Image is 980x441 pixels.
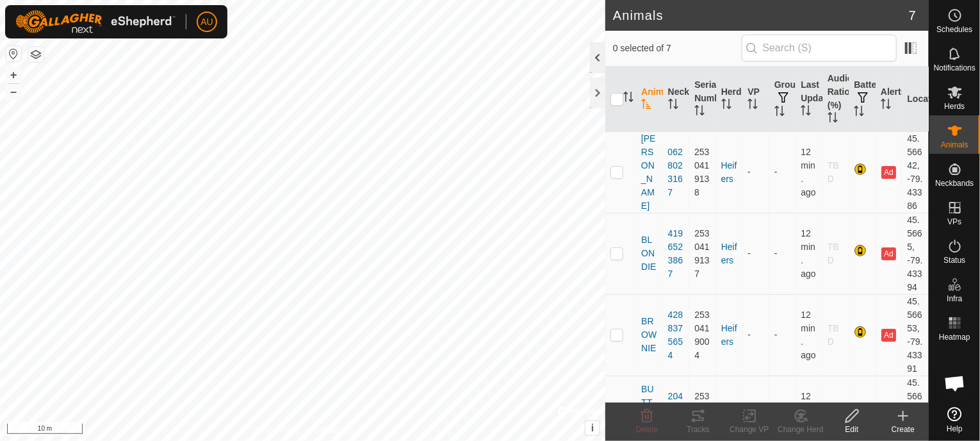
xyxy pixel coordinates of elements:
span: BLONDIE [641,233,658,274]
td: - [769,213,796,294]
button: i [585,421,600,435]
span: i [591,422,594,433]
app-display-virtual-paddock-transition: - [747,167,751,177]
button: + [6,67,21,83]
div: Heifers [721,322,738,349]
th: Serial Number [689,67,716,132]
p-sorticon: Activate to sort [801,107,811,117]
p-sorticon: Activate to sort [694,107,705,117]
th: Herd [716,67,743,132]
span: VPs [947,218,961,226]
button: Reset Map [6,46,21,62]
td: 45.56642, -79.43386 [902,131,929,213]
button: Ad [881,166,895,179]
span: BROWNIE [641,315,658,355]
span: Infra [947,295,962,303]
span: Animals [941,141,968,149]
span: TBD [828,323,839,347]
h2: Animals [613,8,909,23]
div: 2530419004 [694,308,711,362]
div: Open chat [936,364,974,403]
span: Help [947,425,963,433]
span: 0 selected of 7 [613,42,742,55]
p-sorticon: Activate to sort [854,108,864,118]
p-sorticon: Activate to sort [881,101,891,111]
p-sorticon: Activate to sort [721,101,731,111]
span: Heatmap [939,333,970,341]
td: - [769,294,796,376]
span: Neckbands [935,179,974,187]
div: Change Herd [775,424,826,435]
th: Neckband [663,67,690,132]
span: TBD [828,242,839,265]
p-sorticon: Activate to sort [747,101,758,111]
th: Alerts [876,67,902,132]
span: Schedules [936,26,972,33]
span: Herds [944,103,965,110]
button: Ad [881,247,895,260]
a: Help [929,402,980,438]
p-sorticon: Activate to sort [828,114,838,124]
div: Create [878,424,929,435]
span: Oct 8, 2025, 7:33 AM [801,147,815,197]
span: Oct 8, 2025, 7:33 AM [801,228,815,279]
th: Groups [769,67,796,132]
p-sorticon: Activate to sort [641,101,651,111]
div: 4288375654 [668,308,685,362]
span: Delete [636,425,658,434]
button: Ad [881,329,895,342]
a: Privacy Policy [252,424,300,436]
th: Location [902,67,929,132]
th: Last Updated [796,67,822,132]
th: Audio Ratio (%) [822,67,849,132]
p-sorticon: Activate to sort [668,101,678,111]
th: Battery [849,67,876,132]
div: Edit [826,424,878,435]
p-sorticon: Activate to sort [774,108,785,118]
button: – [6,84,21,99]
td: 45.56653, -79.43391 [902,294,929,376]
span: [PERSON_NAME] [641,132,658,213]
span: Status [943,256,965,264]
button: Map Layers [28,47,44,62]
th: VP [742,67,769,132]
app-display-virtual-paddock-transition: - [747,248,751,258]
div: Change VP [724,424,775,435]
input: Search (S) [742,35,897,62]
img: Gallagher Logo [15,10,176,33]
td: - [769,131,796,213]
div: 0628023167 [668,146,685,199]
span: Oct 8, 2025, 7:33 AM [801,310,815,360]
div: Heifers [721,240,738,267]
th: Animal [636,67,663,132]
div: Heifers [721,159,738,186]
span: TBD [828,160,839,184]
span: Notifications [934,64,976,72]
td: 45.5665, -79.43394 [902,213,929,294]
span: AU [200,15,213,29]
div: 2530419137 [694,227,711,281]
div: 2530419138 [694,146,711,199]
div: Tracks [673,424,724,435]
div: 4196523867 [668,227,685,281]
app-display-virtual-paddock-transition: - [747,329,751,340]
span: 7 [909,6,916,25]
p-sorticon: Activate to sort [623,94,633,104]
a: Contact Us [315,424,353,436]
